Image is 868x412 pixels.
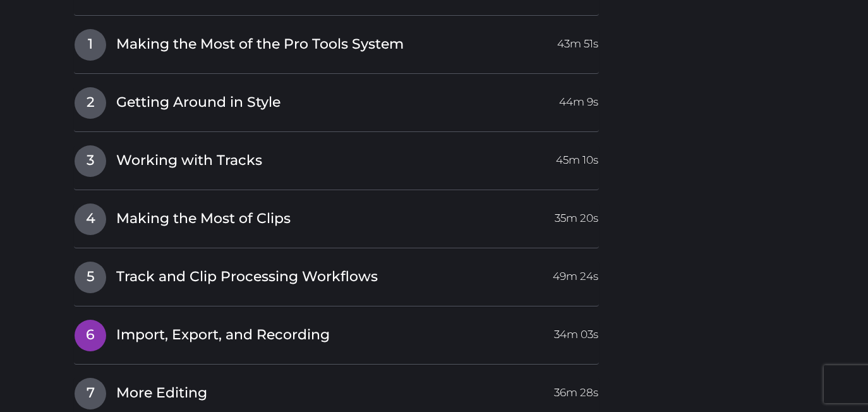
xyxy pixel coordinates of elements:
[75,378,106,409] span: 7
[75,203,106,235] span: 4
[116,35,404,54] span: Making the Most of the Pro Tools System
[116,325,330,345] span: Import, Export, and Recording
[116,384,207,403] span: More Editing
[74,28,599,55] a: 1Making the Most of the Pro Tools System43m 51s
[554,378,598,401] span: 36m 28s
[553,262,598,284] span: 49m 24s
[74,145,599,171] a: 3Working with Tracks45m 10s
[74,377,599,404] a: 7More Editing36m 28s
[554,320,598,342] span: 34m 03s
[75,145,106,177] span: 3
[75,262,106,293] span: 5
[74,203,599,229] a: 4Making the Most of Clips35m 20s
[116,209,291,229] span: Making the Most of Clips
[75,29,106,61] span: 1
[556,145,598,168] span: 45m 10s
[116,93,280,112] span: Getting Around in Style
[557,29,598,52] span: 43m 51s
[75,320,106,351] span: 6
[74,87,599,113] a: 2Getting Around in Style44m 9s
[116,267,378,287] span: Track and Clip Processing Workflows
[555,203,598,226] span: 35m 20s
[74,319,599,346] a: 6Import, Export, and Recording34m 03s
[559,87,598,110] span: 44m 9s
[116,151,262,171] span: Working with Tracks
[75,87,106,119] span: 2
[74,261,599,288] a: 5Track and Clip Processing Workflows49m 24s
